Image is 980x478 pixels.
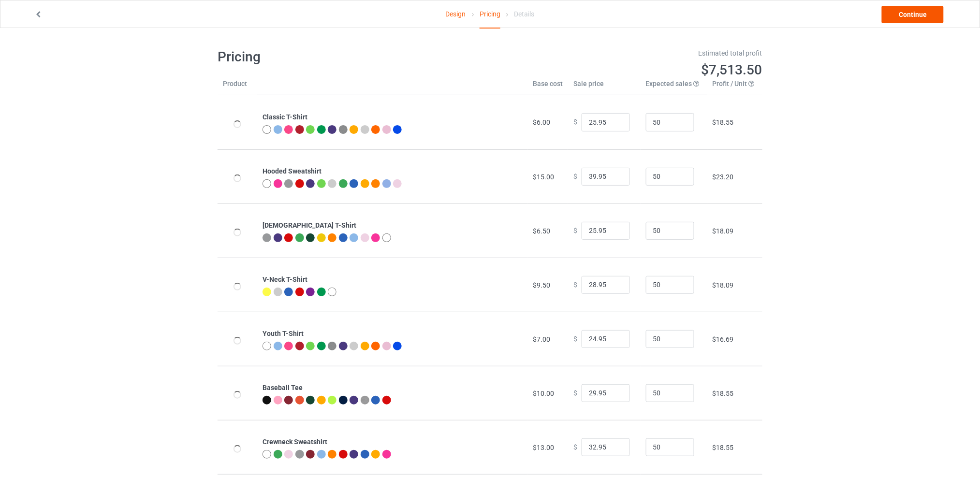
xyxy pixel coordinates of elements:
[713,335,734,343] span: $16.69
[713,173,734,181] span: $23.20
[713,390,734,397] span: $18.55
[218,48,483,66] h1: Pricing
[263,221,356,229] b: [DEMOGRAPHIC_DATA] T-Shirt
[707,79,762,95] th: Profit / Unit
[713,227,734,235] span: $18.09
[361,396,369,405] img: heather_texture.png
[263,330,304,337] b: Youth T-Shirt
[533,173,554,181] span: $15.00
[480,0,500,29] div: Pricing
[573,443,577,451] span: $
[533,281,550,289] span: $9.50
[263,113,307,121] b: Classic T-Shirt
[263,384,303,391] b: Baseball Tee
[328,342,336,350] img: heather_texture.png
[573,173,577,180] span: $
[573,335,577,343] span: $
[263,438,327,446] b: Crewneck Sweatshirt
[713,118,734,126] span: $18.55
[263,275,307,283] b: V-Neck T-Shirt
[527,79,568,95] th: Base cost
[218,79,257,95] th: Product
[514,0,534,28] div: Details
[573,389,577,397] span: $
[533,118,550,126] span: $6.00
[573,281,577,289] span: $
[573,227,577,234] span: $
[713,281,734,289] span: $18.09
[497,48,763,58] div: Estimated total profit
[263,167,322,175] b: Hooded Sweatshirt
[641,79,707,95] th: Expected sales
[339,125,348,134] img: heather_texture.png
[533,390,554,397] span: $10.00
[702,62,762,78] span: $7,513.50
[573,118,577,126] span: $
[533,227,550,235] span: $6.50
[446,0,466,28] a: Design
[882,6,944,23] a: Continue
[533,444,554,451] span: $13.00
[713,444,734,451] span: $18.55
[533,335,550,343] span: $7.00
[568,79,641,95] th: Sale price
